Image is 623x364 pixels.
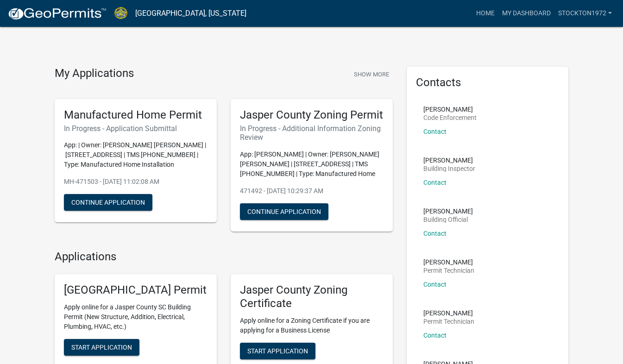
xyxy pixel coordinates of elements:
[423,332,447,339] a: Contact
[64,177,208,187] p: MH-471503 - [DATE] 11:02:08 AM
[240,124,384,142] h6: In Progress - Additional Information Zoning Review
[423,165,475,172] p: Building Inspector
[55,250,393,264] h4: Applications
[71,344,132,351] span: Start Application
[416,76,560,89] h5: Contacts
[423,216,473,223] p: Building Official
[554,5,616,22] a: Stockton1972
[64,283,208,297] h5: [GEOGRAPHIC_DATA] Permit
[114,7,128,19] img: Jasper County, South Carolina
[423,259,474,265] p: [PERSON_NAME]
[64,140,208,169] p: App: | Owner: [PERSON_NAME] [PERSON_NAME] | [STREET_ADDRESS] | TMS [PHONE_NUMBER] | Type: Manufac...
[135,6,246,21] a: [GEOGRAPHIC_DATA], [US_STATE]
[423,267,474,274] p: Permit Technician
[240,283,384,310] h5: Jasper County Zoning Certificate
[64,194,152,211] button: Continue Application
[423,230,447,237] a: Contact
[55,67,134,81] h4: My Applications
[64,124,208,133] h6: In Progress - Application Submittal
[64,339,139,356] button: Start Application
[472,5,498,22] a: Home
[240,108,384,122] h5: Jasper County Zoning Permit
[423,128,447,135] a: Contact
[350,67,393,82] button: Show More
[423,310,474,316] p: [PERSON_NAME]
[240,343,315,359] button: Start Application
[240,186,384,196] p: 471492 - [DATE] 10:29:37 AM
[423,179,447,186] a: Contact
[247,347,308,355] span: Start Application
[498,5,554,22] a: My Dashboard
[423,114,477,121] p: Code Enforcement
[64,302,208,332] p: Apply online for a Jasper County SC Building Permit (New Structure, Addition, Electrical, Plumbin...
[240,203,328,220] button: Continue Application
[240,150,384,179] p: App: [PERSON_NAME] | Owner: [PERSON_NAME] [PERSON_NAME] | [STREET_ADDRESS] | TMS [PHONE_NUMBER] |...
[423,208,473,214] p: [PERSON_NAME]
[423,157,475,163] p: [PERSON_NAME]
[240,316,384,335] p: Apply online for a Zoning Certificate if you are applying for a Business License
[423,318,474,325] p: Permit Technician
[64,108,208,122] h5: Manufactured Home Permit
[423,106,477,113] p: [PERSON_NAME]
[423,281,447,288] a: Contact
